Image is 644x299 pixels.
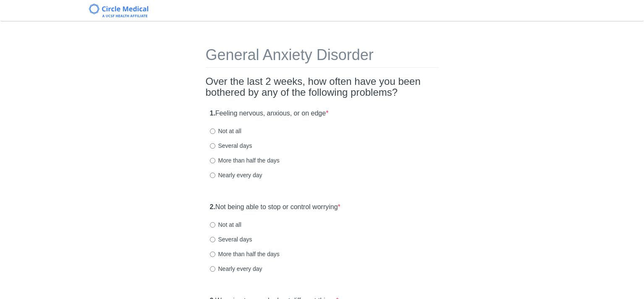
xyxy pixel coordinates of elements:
[210,220,241,229] label: Not at all
[210,265,262,273] label: Nearly every day
[210,143,215,149] input: Several days
[206,76,439,98] h2: Over the last 2 weeks, how often have you been bothered by any of the following problems?
[210,171,262,179] label: Nearly every day
[89,4,148,17] img: Circle Medical Logo
[210,109,329,118] label: Feeling nervous, anxious, or on edge
[210,252,215,257] input: More than half the days
[210,250,280,258] label: More than half the days
[210,156,280,165] label: More than half the days
[210,203,215,210] strong: 2.
[210,142,252,150] label: Several days
[210,202,340,212] label: Not being able to stop or control worrying
[210,158,215,163] input: More than half the days
[210,129,215,134] input: Not at all
[210,110,215,117] strong: 1.
[210,127,241,135] label: Not at all
[206,47,439,68] h1: General Anxiety Disorder
[210,237,215,242] input: Several days
[210,173,215,178] input: Nearly every day
[210,222,215,228] input: Not at all
[210,235,252,244] label: Several days
[210,266,215,272] input: Nearly every day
